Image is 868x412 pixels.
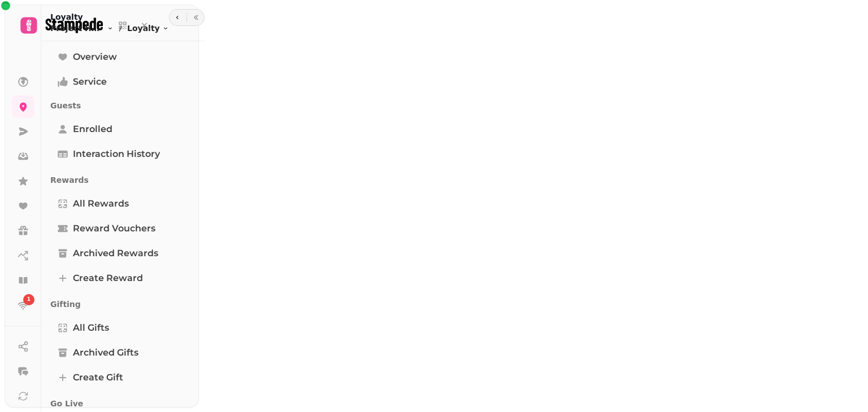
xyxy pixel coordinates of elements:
[50,294,197,314] p: Gifting
[73,371,123,384] span: Create Gift
[73,75,107,89] span: Service
[73,346,138,360] span: Archived Gifts
[50,23,105,34] span: Project House
[73,247,158,260] span: Archived Rewards
[73,222,155,235] span: Reward Vouchers
[50,192,197,215] a: All Rewards
[73,197,129,211] span: All Rewards
[73,50,117,64] span: Overview
[50,267,197,290] a: Create reward
[50,46,197,68] a: Overview
[50,170,197,190] p: Rewards
[50,366,197,389] a: Create Gift
[50,71,197,93] a: Service
[50,341,197,364] a: Archived Gifts
[50,23,114,34] button: Project House
[50,23,169,34] nav: breadcrumb
[50,143,197,165] a: Interaction History
[27,296,31,304] span: 1
[50,11,169,23] h2: Loyalty
[50,118,197,141] a: Enrolled
[73,271,143,285] span: Create reward
[73,321,109,335] span: All Gifts
[73,122,112,136] span: Enrolled
[12,294,34,317] a: 1
[73,147,160,161] span: Interaction History
[50,95,197,116] p: Guests
[50,317,197,339] a: All Gifts
[127,23,169,34] button: Loyalty
[50,242,197,265] a: Archived Rewards
[50,217,197,240] a: Reward Vouchers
